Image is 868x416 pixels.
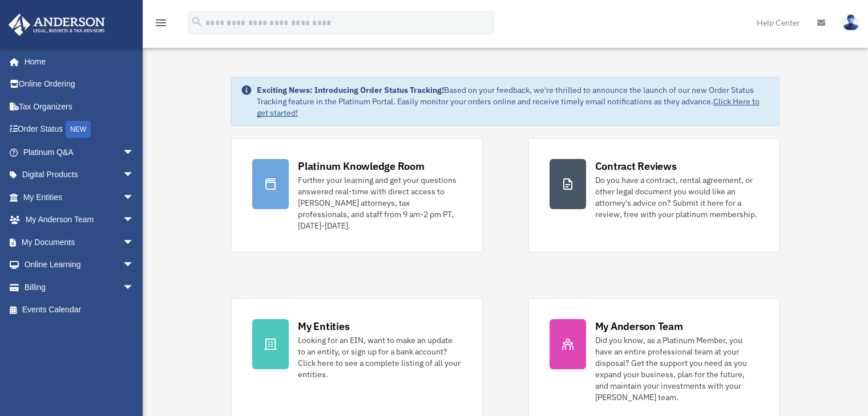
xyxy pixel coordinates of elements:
a: Platinum Q&Aarrow_drop_down [8,141,151,164]
div: Looking for an EIN, want to make an update to an entity, or sign up for a bank account? Click her... [298,335,461,380]
a: Click Here to get started! [257,96,760,118]
a: Events Calendar [8,299,151,321]
div: Further your learning and get your questions answered real-time with direct access to [PERSON_NAM... [298,174,461,231]
span: arrow_drop_down [123,276,146,299]
a: My Entitiesarrow_drop_down [8,186,151,209]
div: My Entities [298,319,349,333]
a: My Anderson Teamarrow_drop_down [8,209,151,231]
span: arrow_drop_down [123,231,146,254]
span: arrow_drop_down [123,209,146,232]
span: arrow_drop_down [123,186,146,209]
div: Platinum Knowledge Room [298,159,425,173]
i: search [191,15,203,28]
a: menu [154,20,168,30]
a: My Documentsarrow_drop_down [8,231,151,254]
div: Did you know, as a Platinum Member, you have an entire professional team at your disposal? Get th... [595,335,758,403]
span: arrow_drop_down [123,141,146,164]
span: arrow_drop_down [123,254,146,277]
a: Tax Organizers [8,95,151,118]
a: Online Ordering [8,73,151,96]
strong: Exciting News: Introducing Order Status Tracking! [257,85,444,95]
i: menu [154,16,168,30]
a: Home [8,50,146,73]
img: User Pic [842,14,859,31]
a: Digital Productsarrow_drop_down [8,164,151,186]
a: Billingarrow_drop_down [8,276,151,299]
div: Contract Reviews [595,159,677,173]
a: Online Learningarrow_drop_down [8,254,151,276]
div: NEW [66,121,91,138]
div: Based on your feedback, we're thrilled to announce the launch of our new Order Status Tracking fe... [257,84,770,119]
div: My Anderson Team [595,319,683,333]
span: arrow_drop_down [123,164,146,187]
a: Order StatusNEW [8,118,151,141]
a: Platinum Knowledge Room Further your learning and get your questions answered real-time with dire... [231,138,482,252]
div: Do you have a contract, rental agreement, or other legal document you would like an attorney's ad... [595,174,758,220]
a: Contract Reviews Do you have a contract, rental agreement, or other legal document you would like... [528,138,780,252]
img: Anderson Advisors Platinum Portal [5,14,108,36]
